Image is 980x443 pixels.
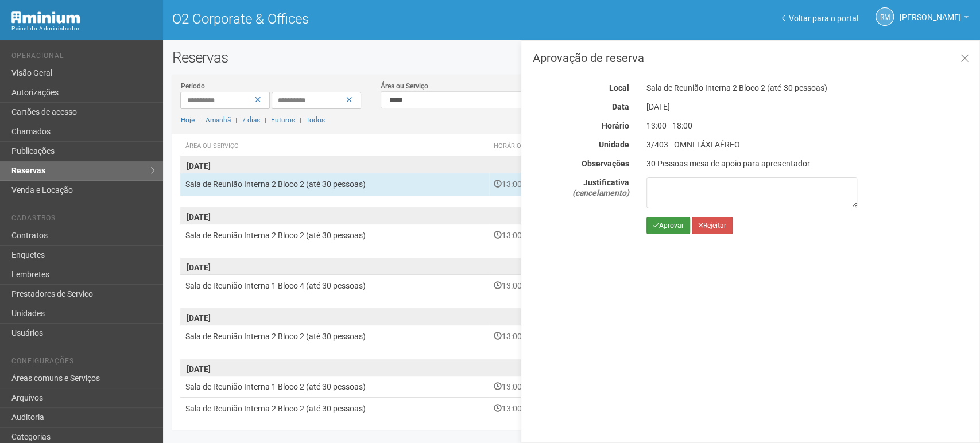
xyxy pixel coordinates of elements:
li: Cadastros [11,214,154,226]
div: [DATE] [638,102,866,112]
td: Sala de Reunião Interna 2 Bloco 2 (até 30 pessoas) [180,397,489,419]
strong: [DATE] [186,263,210,272]
li: Operacional [11,52,154,64]
td: 13:00 - 17:00 [489,325,592,348]
span: Rogério Machado [900,2,961,22]
strong: Horário [524,121,638,131]
a: RM [876,7,894,26]
td: 13:00 - 17:00 [489,397,592,419]
a: [PERSON_NAME] [900,14,969,24]
span: | [264,116,266,124]
strong: [DATE] [186,364,210,374]
span: | [235,116,237,124]
div: 13:00 - 18:00 [638,121,866,131]
td: Sala de Reunião Interna 2 Bloco 2 (até 30 pessoas) [180,173,489,196]
strong: [DATE] [186,161,210,170]
strong: [DATE] [186,212,210,222]
a: Todos [305,116,324,124]
a: Hoje [180,116,194,124]
h1: O2 Corporate & Offices [172,11,563,26]
a: Futuros [270,116,295,124]
label: Período [180,81,204,91]
td: 13:00 - 18:00 [489,173,592,196]
div: 3/403 - OMNI TÁXI AÉREO [638,139,866,150]
strong: Justificativa [524,177,638,198]
strong: Data [524,102,638,112]
th: Área ou Serviço [180,137,489,156]
button: Rejeitar [692,217,733,234]
strong: Unidade [524,139,638,150]
td: Sala de Reunião Interna 2 Bloco 2 (até 30 pessoas) [180,325,489,348]
strong: [DATE] [186,313,210,322]
span: | [299,116,301,124]
label: Área ou Serviço [381,81,428,91]
h2: Reservas [172,49,563,66]
td: Sala de Reunião Interna 1 Bloco 2 (até 30 pessoas) [180,376,489,397]
td: Sala de Reunião Interna 1 Bloco 4 (até 30 pessoas) [180,274,489,297]
strong: Observações [524,158,638,169]
th: Horário [489,137,592,156]
a: Amanhã [205,116,230,124]
button: Aprovar [646,217,690,234]
h3: Aprovação de reserva [533,52,971,64]
td: 13:00 - 17:00 [489,224,592,246]
td: Sala de Reunião Interna 2 Bloco 2 (até 30 pessoas) [180,224,489,246]
div: Sala de Reunião Interna 2 Bloco 2 (até 30 pessoas) [638,83,866,93]
a: 7 dias [241,116,259,124]
div: 30 Pessoas mesa de apoio para apresentador [638,158,866,169]
img: Minium [11,11,80,24]
div: Painel do Administrador [11,24,154,34]
strong: Local [524,83,638,93]
li: Configurações [11,357,154,369]
td: 13:00 - 17:00 [489,376,592,397]
td: 13:00 - 17:00 [489,274,592,297]
a: Voltar para o portal [782,14,858,23]
span: | [199,116,200,124]
em: (cancelamento) [572,188,629,197]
